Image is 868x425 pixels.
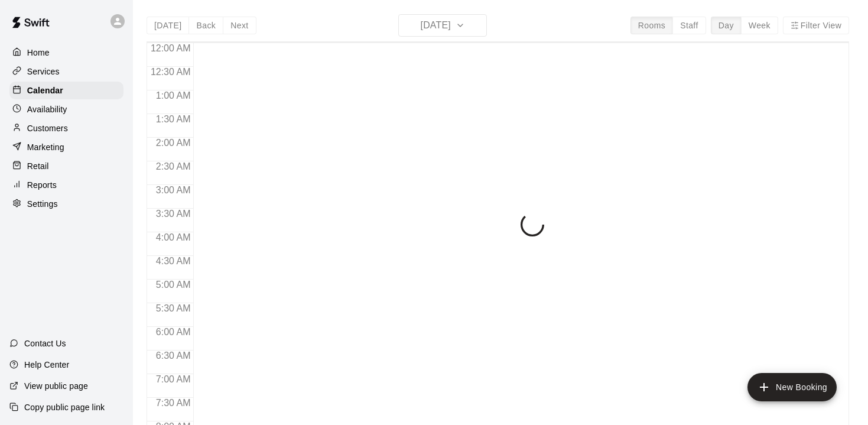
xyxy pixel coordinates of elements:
span: 6:30 AM [153,351,194,361]
a: Services [9,63,123,80]
p: Settings [27,198,58,210]
span: 2:30 AM [153,161,194,171]
p: Copy public page link [24,401,105,413]
span: 5:00 AM [153,280,194,290]
a: Customers [9,119,123,137]
p: Marketing [27,141,64,153]
span: 5:30 AM [153,303,194,313]
span: 1:00 AM [153,90,194,100]
span: 2:00 AM [153,138,194,148]
a: Calendar [9,82,123,99]
p: Availability [27,103,67,115]
span: 1:30 AM [153,114,194,124]
a: Availability [9,100,123,118]
p: Help Center [24,359,69,371]
a: Retail [9,157,123,175]
span: 12:30 AM [148,67,194,77]
span: 6:00 AM [153,327,194,337]
span: 12:00 AM [148,43,194,53]
p: Reports [27,179,57,191]
span: 7:30 AM [153,398,194,408]
span: 3:30 AM [153,209,194,219]
a: Settings [9,195,123,213]
p: View public page [24,380,88,392]
span: 4:00 AM [153,232,194,242]
p: Contact Us [24,338,66,349]
span: 4:30 AM [153,256,194,266]
p: Calendar [27,85,63,96]
p: Customers [27,122,68,134]
span: 3:00 AM [153,185,194,195]
p: Retail [27,160,49,172]
p: Services [27,66,60,77]
button: add [747,373,837,401]
a: Marketing [9,138,123,156]
p: Home [27,47,50,59]
a: Home [9,44,123,61]
span: 7:00 AM [153,374,194,384]
a: Reports [9,176,123,194]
